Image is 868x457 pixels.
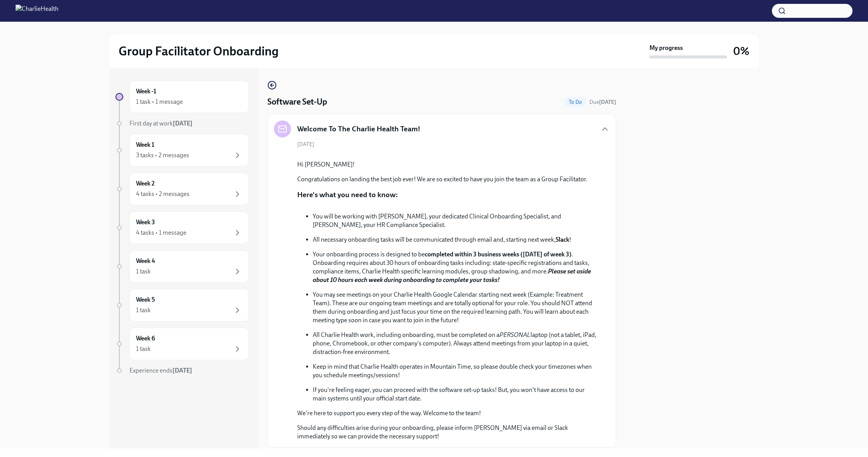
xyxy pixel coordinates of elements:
[267,96,327,108] h4: Software Set-Up
[599,99,616,105] strong: [DATE]
[172,367,192,374] strong: [DATE]
[115,119,249,128] a: First day at work[DATE]
[173,120,193,127] strong: [DATE]
[115,173,249,205] a: Week 24 tasks • 2 messages
[129,120,193,127] span: First day at work
[136,334,155,343] h6: Week 6
[297,175,587,184] p: Congratulations on landing the best job ever! We are so excited to have you join the team as a Gr...
[556,236,569,243] strong: Slack
[425,251,572,258] strong: completed within 3 business weeks ([DATE] of week 3)
[313,212,597,229] p: You will be working with [PERSON_NAME], your dedicated Clinical Onboarding Specialist, and [PERSO...
[297,160,587,169] p: Hi [PERSON_NAME]!
[136,345,151,353] div: 1 task
[136,257,155,265] h6: Week 4
[313,363,597,380] p: Keep in mind that Charlie Health operates in Mountain Time, so please double check your timezones...
[297,141,314,148] span: [DATE]
[589,99,616,105] span: Due
[129,367,192,374] span: Experience ends
[136,151,189,160] div: 3 tasks • 2 messages
[115,81,249,113] a: Week -11 task • 1 message
[119,43,279,59] h2: Group Facilitator Onboarding
[313,235,597,244] p: All necessary onboarding tasks will be communicated through email and, starting next week, !
[499,331,530,338] em: PERSONAL
[136,228,186,237] div: 4 tasks • 1 message
[649,44,683,52] strong: My progress
[313,268,591,283] strong: Please set aside about 10 hours each week during onboarding to complete your tasks!
[564,99,586,105] span: To Do
[136,190,189,198] div: 4 tasks • 2 messages
[313,386,597,403] p: If you're feeling eager, you can proceed with the software set-up tasks! But, you won't have acce...
[136,267,151,276] div: 1 task
[136,306,151,314] div: 1 task
[313,290,597,325] p: You may see meetings on your Charlie Health Google Calendar starting next week (Example: Treatmen...
[589,98,616,106] span: September 16th, 2025 10:00
[313,331,597,356] p: All Charlie Health work, including onboarding, must be completed on a laptop (not a tablet, iPad,...
[115,328,249,360] a: Week 61 task
[115,134,249,167] a: Week 13 tasks • 2 messages
[136,98,183,106] div: 1 task • 1 message
[297,124,420,134] h5: Welcome To The Charlie Health Team!
[115,211,249,244] a: Week 34 tasks • 1 message
[115,250,249,283] a: Week 41 task
[136,296,155,304] h6: Week 5
[15,5,59,17] img: CharlieHealth
[733,44,749,58] h3: 0%
[136,141,154,149] h6: Week 1
[136,218,155,227] h6: Week 3
[115,289,249,321] a: Week 51 task
[297,424,597,441] p: Should any difficulties arise during your onboarding, please inform [PERSON_NAME] via email or Sl...
[297,409,597,417] p: We're here to support you every step of the way. Welcome to the team!
[136,179,155,188] h6: Week 2
[313,250,597,284] p: Your onboarding process is designed to be . Onboarding requires about 30 hours of onboarding task...
[136,87,156,96] h6: Week -1
[297,190,398,200] p: Here's what you need to know:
